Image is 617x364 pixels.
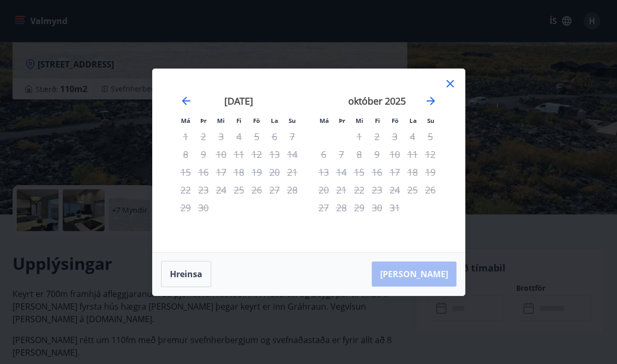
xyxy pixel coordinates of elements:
td: Not available. sunnudagur, 7. september 2025 [283,128,301,145]
td: Not available. laugardagur, 11. október 2025 [404,145,421,163]
small: Su [427,117,435,124]
td: Not available. þriðjudagur, 23. september 2025 [195,181,212,199]
td: Not available. föstudagur, 26. september 2025 [248,181,266,199]
td: Not available. þriðjudagur, 7. október 2025 [333,145,350,163]
td: Not available. miðvikudagur, 8. október 2025 [350,145,368,163]
td: Not available. mánudagur, 15. september 2025 [177,163,195,181]
td: Not available. mánudagur, 8. september 2025 [177,145,195,163]
div: Calendar [165,82,452,240]
td: Not available. fimmtudagur, 2. október 2025 [368,128,386,145]
small: Fö [253,117,260,124]
td: Not available. miðvikudagur, 1. október 2025 [350,128,368,145]
td: Not available. fimmtudagur, 4. september 2025 [230,128,248,145]
td: Not available. sunnudagur, 14. september 2025 [283,145,301,163]
td: Not available. föstudagur, 10. október 2025 [386,145,404,163]
small: Þr [200,117,207,124]
td: Not available. fimmtudagur, 23. október 2025 [368,181,386,199]
small: Fi [236,117,242,124]
td: Not available. þriðjudagur, 9. september 2025 [195,145,212,163]
td: Not available. fimmtudagur, 18. september 2025 [230,163,248,181]
strong: [DATE] [224,95,253,107]
td: Not available. föstudagur, 3. október 2025 [386,128,404,145]
td: Not available. föstudagur, 31. október 2025 [386,199,404,217]
td: Not available. sunnudagur, 19. október 2025 [421,163,439,181]
td: Not available. þriðjudagur, 28. október 2025 [333,199,350,217]
td: Not available. mánudagur, 6. október 2025 [315,145,333,163]
td: Not available. sunnudagur, 26. október 2025 [421,181,439,199]
small: Fö [392,117,398,124]
td: Not available. laugardagur, 25. október 2025 [404,181,421,199]
td: Not available. laugardagur, 13. september 2025 [266,145,283,163]
td: Not available. mánudagur, 29. september 2025 [177,199,195,217]
td: Not available. föstudagur, 17. október 2025 [386,163,404,181]
td: Not available. mánudagur, 20. október 2025 [315,181,333,199]
div: Move forward to switch to the next month. [425,95,437,107]
td: Not available. þriðjudagur, 21. október 2025 [333,181,350,199]
small: La [409,117,417,124]
td: Not available. laugardagur, 4. október 2025 [404,128,421,145]
td: Not available. sunnudagur, 28. september 2025 [283,181,301,199]
td: Not available. þriðjudagur, 2. september 2025 [195,128,212,145]
td: Not available. sunnudagur, 21. september 2025 [283,163,301,181]
td: Not available. miðvikudagur, 10. september 2025 [212,145,230,163]
td: Not available. sunnudagur, 5. október 2025 [421,128,439,145]
td: Not available. fimmtudagur, 16. október 2025 [368,163,386,181]
td: Not available. laugardagur, 27. september 2025 [266,181,283,199]
td: Not available. miðvikudagur, 15. október 2025 [350,163,368,181]
td: Not available. laugardagur, 6. september 2025 [266,128,283,145]
td: Not available. sunnudagur, 12. október 2025 [421,145,439,163]
small: Má [181,117,190,124]
td: Not available. mánudagur, 27. október 2025 [315,199,333,217]
td: Not available. mánudagur, 1. september 2025 [177,128,195,145]
td: Not available. föstudagur, 5. september 2025 [248,128,266,145]
small: Þr [339,117,345,124]
td: Not available. þriðjudagur, 16. september 2025 [195,163,212,181]
td: Not available. miðvikudagur, 17. september 2025 [212,163,230,181]
small: Mi [217,117,225,124]
small: La [271,117,278,124]
td: Not available. miðvikudagur, 24. september 2025 [212,181,230,199]
td: Not available. miðvikudagur, 3. september 2025 [212,128,230,145]
td: Not available. föstudagur, 24. október 2025 [386,181,404,199]
td: Not available. laugardagur, 18. október 2025 [404,163,421,181]
strong: október 2025 [348,95,406,107]
div: Move backward to switch to the previous month. [180,95,192,107]
small: Má [319,117,329,124]
small: Fi [375,117,380,124]
td: Not available. mánudagur, 22. september 2025 [177,181,195,199]
button: Hreinsa [161,261,211,287]
td: Not available. föstudagur, 12. september 2025 [248,145,266,163]
td: Not available. miðvikudagur, 22. október 2025 [350,181,368,199]
td: Not available. fimmtudagur, 25. september 2025 [230,181,248,199]
small: Mi [356,117,363,124]
td: Not available. fimmtudagur, 9. október 2025 [368,145,386,163]
td: Not available. laugardagur, 20. september 2025 [266,163,283,181]
td: Not available. fimmtudagur, 11. september 2025 [230,145,248,163]
td: Not available. miðvikudagur, 29. október 2025 [350,199,368,217]
td: Not available. þriðjudagur, 14. október 2025 [333,163,350,181]
td: Not available. fimmtudagur, 30. október 2025 [368,199,386,217]
td: Not available. föstudagur, 19. september 2025 [248,163,266,181]
small: Su [289,117,296,124]
td: Not available. þriðjudagur, 30. september 2025 [195,199,212,217]
td: Not available. mánudagur, 13. október 2025 [315,163,333,181]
